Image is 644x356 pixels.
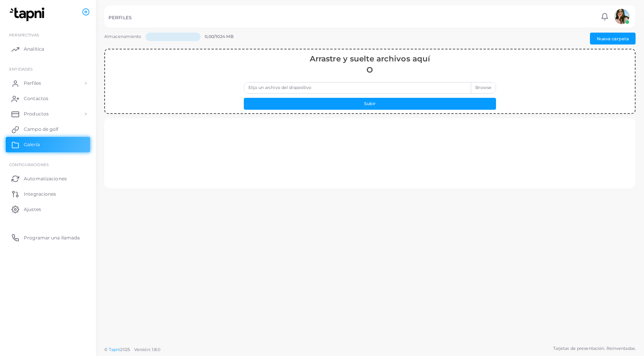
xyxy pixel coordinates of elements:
[24,142,40,147] font: Galería
[6,122,90,137] a: Campo de golf
[24,176,67,181] font: Automatizaciones
[6,137,90,152] a: Galería
[205,34,233,39] font: 0,00/1024 MB
[24,46,44,52] font: Analítica
[244,98,496,110] button: Subir
[310,54,430,63] font: Arrastre y suelte archivos aquí
[24,235,80,241] font: Programar una llamada
[24,111,49,117] font: Productos
[614,9,629,24] img: avatar
[134,347,161,352] font: Versión: 1.8.0
[9,67,33,71] font: ENTIDADES
[366,65,373,74] font: O
[6,41,90,57] a: Analítica
[553,346,636,351] font: Tarjetas de presentación. Reinventadas.
[109,347,120,352] a: Tapni
[9,162,49,167] font: Configuraciones
[108,15,131,20] font: PERFILES
[24,126,58,132] font: Campo de golf
[6,76,90,91] a: Perfiles
[104,34,141,39] font: Almacenamiento
[6,171,90,186] a: Automatizaciones
[597,36,629,41] font: Nueva carpeta
[6,201,90,217] a: Ajustes
[612,9,631,24] a: avatar
[24,191,56,197] font: Integraciones
[104,347,108,352] font: ©
[24,206,41,212] font: Ajustes
[24,96,48,101] font: Contactos
[364,101,376,106] font: Subir
[6,91,90,106] a: Contactos
[9,33,39,37] font: PERSPECTIVAS
[6,186,90,201] a: Integraciones
[6,230,90,245] a: Programar una llamada
[7,7,49,21] img: logo
[590,33,636,44] button: Nueva carpeta
[6,106,90,122] a: Productos
[24,80,41,86] font: Perfiles
[120,347,130,352] font: 2025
